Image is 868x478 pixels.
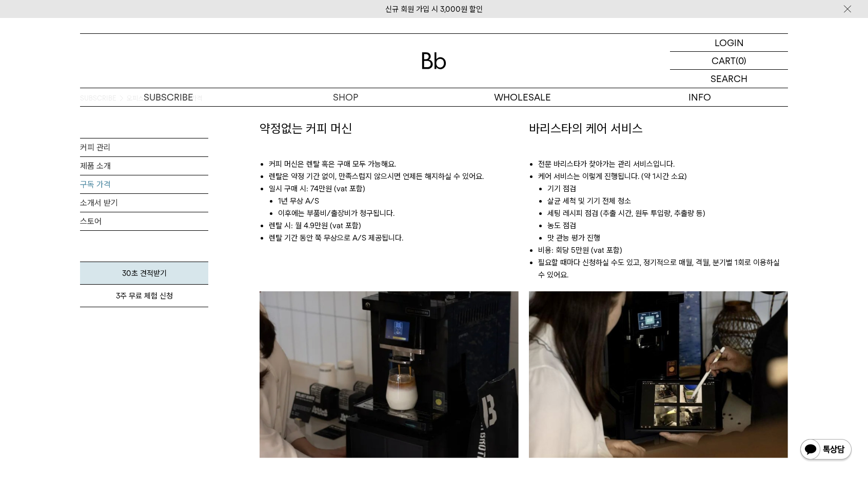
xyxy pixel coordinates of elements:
[269,220,519,232] li: 렌탈 시: 월 4.9만원 (vat 포함)
[80,285,208,307] a: 3주 무료 체험 신청
[547,207,788,220] li: 세팅 레시피 점검 (추출 시간, 원두 투입량, 추출량 등)
[670,34,788,52] a: LOGIN
[712,52,736,69] p: CART
[422,52,446,69] img: 로고
[547,232,788,244] li: 맛 관능 평가 진행
[80,88,257,106] a: SUBSCRIBE
[538,170,788,244] li: 케어 서비스는 이렇게 진행됩니다. (약 1시간 소요)
[260,120,519,137] h3: 약정없는 커피 머신
[529,120,788,137] h3: 바리스타의 케어 서비스
[711,70,747,88] p: SEARCH
[80,212,208,230] a: 스토어
[80,157,208,175] a: 제품 소개
[529,291,788,458] img: 바리스타의 케어 서비스
[269,158,519,170] li: 커피 머신은 렌탈 혹은 구매 모두 가능해요.
[80,175,208,193] a: 구독 가격
[736,52,746,69] p: (0)
[80,262,208,285] a: 30초 견적받기
[547,195,788,207] li: 살균 세척 및 기기 전체 청소
[278,207,519,220] li: 이후에는 부품비/출장비가 청구됩니다.
[611,88,788,106] p: INFO
[538,244,788,256] li: 비용: 회당 5만원 (vat 포함)
[538,256,788,281] li: 필요할 때마다 신청하실 수도 있고, 정기적으로 매월, 격월, 분기별 1회로 이용하실 수 있어요.
[260,291,519,458] img: 약정없는 커피 머신
[715,34,744,51] p: LOGIN
[547,220,788,232] li: 농도 점검
[538,158,788,170] li: 전문 바리스타가 찾아가는 관리 서비스입니다.
[547,183,788,195] li: 기기 점검
[385,5,483,14] a: 신규 회원 가입 시 3,000원 할인
[80,194,208,212] a: 소개서 받기
[799,438,853,463] img: 카카오톡 채널 1:1 채팅 버튼
[670,52,788,70] a: CART (0)
[269,232,519,244] li: 렌탈 기간 동안 쭉 무상으로 A/S 제공됩니다.
[278,195,519,207] li: 1년 무상 A/S
[269,170,519,183] li: 렌탈은 약정 기간 없이, 만족스럽지 않으시면 언제든 해지하실 수 있어요.
[269,183,519,220] li: 일시 구매 시: 74만원 (vat 포함)
[257,88,434,106] a: SHOP
[80,138,208,156] a: 커피 관리
[434,88,611,106] p: WHOLESALE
